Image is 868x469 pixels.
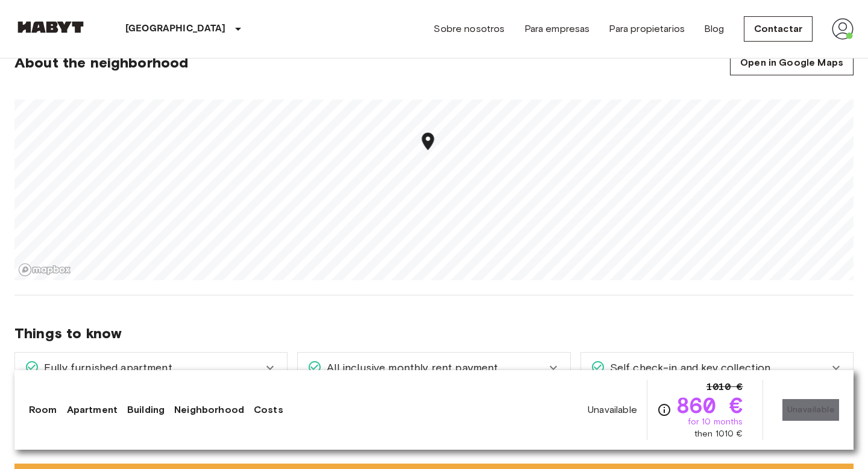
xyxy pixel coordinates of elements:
[694,428,743,440] span: then 1010 €
[174,403,244,417] a: Neighborhood
[832,18,854,40] img: avatar
[706,380,743,394] span: 1010 €
[688,416,743,428] span: for 10 months
[67,403,118,417] a: Apartment
[581,353,853,383] div: Self check-in and key collection
[704,22,725,36] a: Blog
[322,360,498,376] span: All inclusive monthly rent payment
[127,403,165,417] a: Building
[298,353,570,383] div: All inclusive monthly rent payment
[588,403,637,417] span: Unavailable
[254,403,283,417] a: Costs
[418,131,439,156] div: Map marker
[14,54,188,72] span: About the neighborhood
[609,22,685,36] a: Para propietarios
[676,394,743,416] span: 860 €
[433,22,505,36] a: Sobre nosotros
[524,22,590,36] a: Para empresas
[39,360,172,376] span: Fully furnished apartment
[730,50,854,75] a: Open in Google Maps
[14,21,87,33] img: Habyt
[14,99,854,280] canvas: Map
[15,353,287,383] div: Fully furnished apartment
[605,360,771,376] span: Self check-in and key collection
[18,263,71,277] a: Mapbox logo
[657,403,671,417] svg: Check cost overview for full price breakdown. Please note that discounts apply to new joiners onl...
[744,16,813,42] a: Contactar
[14,324,854,342] span: Things to know
[29,403,57,417] a: Room
[125,22,226,36] p: [GEOGRAPHIC_DATA]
